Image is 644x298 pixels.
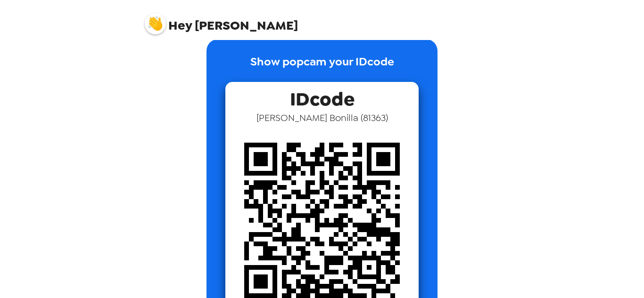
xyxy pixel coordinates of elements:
[168,17,192,34] span: Hey
[256,112,388,124] span: [PERSON_NAME] Bonilla ( 81363 )
[250,53,394,82] p: Show popcam your IDcode
[145,8,298,32] span: [PERSON_NAME]
[145,13,166,34] img: profile pic
[290,82,355,112] span: IDcode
